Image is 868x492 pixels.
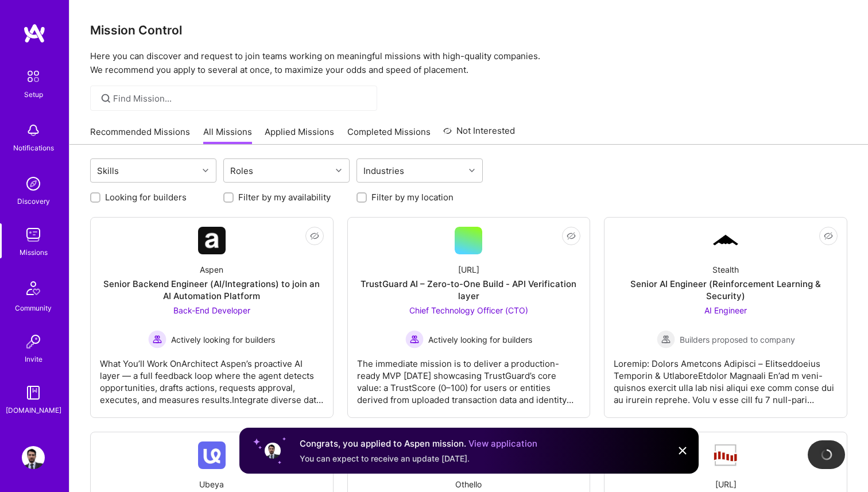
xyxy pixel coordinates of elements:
[13,142,54,154] div: Notifications
[227,162,256,179] div: Roles
[105,191,187,203] label: Looking for builders
[100,348,324,406] div: What You’ll Work OnArchitect Aspen’s proactive AI layer — a full feedback loop where the agent de...
[6,404,61,416] div: [DOMAIN_NAME]
[357,348,581,406] div: The immediate mission is to deliver a production-ready MVP [DATE] showcasing TrustGuard’s core va...
[712,233,739,248] img: Company Logo
[22,330,45,353] img: Invite
[90,126,190,145] a: Recommended Missions
[405,330,424,348] img: Actively looking for builders
[469,168,475,173] i: icon Chevron
[24,88,43,100] div: Setup
[371,191,454,203] label: Filter by my location
[704,305,747,315] span: AI Engineer
[200,264,223,276] div: Aspen
[428,334,532,346] span: Actively looking for builders
[171,334,275,346] span: Actively looking for builders
[198,227,226,254] img: Company Logo
[22,381,45,404] img: guide book
[23,23,46,44] img: logo
[357,227,581,408] a: [URL]TrustGuard AI – Zero-to-One Build - API Verification layerChief Technology Officer (CTO) Act...
[680,334,795,346] span: Builders proposed to company
[100,278,324,302] div: Senior Backend Engineer (AI/Integrations) to join an AI Automation Platform
[15,302,52,314] div: Community
[20,274,47,302] img: Community
[90,49,847,77] p: Here you can discover and request to join teams working on meaningful missions with high-quality ...
[199,478,224,490] div: Ubeya
[22,119,45,142] img: bell
[567,231,576,241] i: icon EyeClosed
[99,92,113,105] i: icon SearchGrey
[468,438,537,449] a: View application
[113,92,369,104] input: Find Mission...
[300,453,537,464] div: You can expect to receive an update [DATE].
[614,278,838,302] div: Senior AI Engineer (Reinforcement Learning & Security)
[310,231,319,241] i: icon EyeClosed
[17,195,50,207] div: Discovery
[443,124,515,145] a: Not Interested
[458,264,479,276] div: [URL]
[265,126,334,145] a: Applied Missions
[100,227,324,408] a: Company LogoAspenSenior Backend Engineer (AI/Integrations) to join an AI Automation PlatformBack-...
[22,223,45,246] img: teamwork
[614,348,838,406] div: Loremip: Dolors Ametcons Adipisci – Elitseddoeius Temporin & UtlaboreEtdolor Magnaali En’ad m ven...
[21,64,45,88] img: setup
[22,446,45,469] img: User Avatar
[357,278,581,302] div: TrustGuard AI – Zero-to-One Build - API Verification layer
[657,330,675,348] img: Builders proposed to company
[455,478,482,490] div: Othello
[820,448,834,462] img: loading
[94,162,122,179] div: Skills
[20,246,48,258] div: Missions
[22,172,45,195] img: discovery
[409,305,528,315] span: Chief Technology Officer (CTO)
[824,231,833,241] i: icon EyeClosed
[203,126,252,145] a: All Missions
[300,437,537,451] div: Congrats, you applied to Aspen mission.
[336,168,342,173] i: icon Chevron
[173,305,250,315] span: Back-End Developer
[203,168,208,173] i: icon Chevron
[676,444,689,458] img: Close
[361,162,407,179] div: Industries
[347,126,431,145] a: Completed Missions
[19,446,48,469] a: User Avatar
[715,478,737,490] div: [URL]
[263,441,282,460] img: User profile
[614,227,838,408] a: Company LogoStealthSenior AI Engineer (Reinforcement Learning & Security)AI Engineer Builders pro...
[25,353,42,365] div: Invite
[712,264,739,276] div: Stealth
[148,330,166,348] img: Actively looking for builders
[238,191,331,203] label: Filter by my availability
[90,23,847,37] h3: Mission Control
